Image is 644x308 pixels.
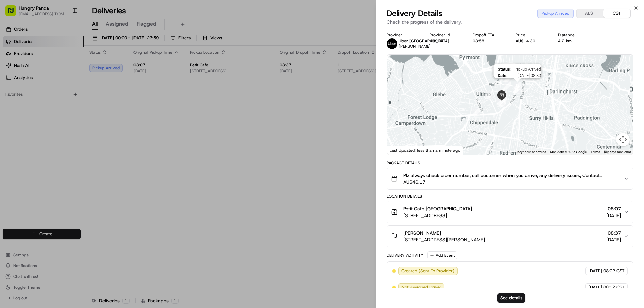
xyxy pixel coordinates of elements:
span: [DATE] [588,284,602,290]
div: Provider [387,32,419,38]
span: Map data ©2025 Google [550,150,587,154]
div: Delivery Activity [387,253,423,258]
a: Open this area in Google Maps (opens a new window) [389,146,411,155]
img: 1727276513143-84d647e1-66c0-4f92-a045-3c9f9f5dfd92 [14,64,26,76]
span: Petit Cafe [GEOGRAPHIC_DATA] [403,205,472,212]
div: 9 [504,81,511,89]
div: 💻 [57,150,62,156]
div: 8 [498,88,505,95]
span: [DATE] 08:30 [510,73,541,78]
span: [DATE] [606,236,621,243]
div: Last Updated: less than a minute ago [387,146,463,155]
div: 13 [503,75,511,82]
button: [PERSON_NAME][STREET_ADDRESS][PERSON_NAME]08:37[DATE] [387,226,633,247]
img: 1736555255976-a54dd68f-1ca7-489b-9aae-adbdc363a1c4 [7,64,19,76]
p: Check the progress of the delivery. [387,19,633,25]
span: [DATE] [588,268,602,274]
div: Provider Id [430,32,462,38]
span: • [22,122,24,127]
span: Created (Sent To Provider) [401,268,454,274]
a: Powered byPylon [47,166,81,171]
span: Delivery Details [387,8,442,19]
span: Plz always check order number, call customer when you arrive, any delivery issues, Contact WhatsA... [403,172,618,179]
img: Google [389,146,411,155]
span: [DATE] [606,212,621,219]
div: 📗 [7,150,12,156]
span: 08:07 [606,205,621,212]
span: Uber [GEOGRAPHIC_DATA] [399,38,449,44]
div: Start new chat [30,64,110,71]
div: 6 [498,100,506,107]
span: • [56,104,58,109]
a: 💻API Documentation [54,147,110,159]
div: We're available if you need us! [30,71,92,76]
div: 4 [500,95,507,103]
span: Status : [497,67,511,72]
button: Petit Cafe [GEOGRAPHIC_DATA][STREET_ADDRESS]08:07[DATE] [387,201,633,223]
a: Terms (opens in new tab) [591,150,600,154]
div: 7 [497,97,504,105]
button: Start new chat [114,66,122,74]
div: 4.2 km [558,38,590,44]
span: [PERSON_NAME] [399,44,431,49]
div: 11 [513,86,520,93]
div: Package Details [387,160,633,166]
button: Map camera controls [616,133,630,146]
div: 08:58 [473,38,505,44]
button: Add Event [427,251,457,259]
button: AEST [577,9,603,18]
button: See all [104,86,122,94]
div: AU$14.30 [516,38,548,44]
a: Report a map error [604,150,631,154]
span: AU$46.17 [403,179,618,185]
button: Keyboard shortcuts [517,150,546,155]
span: [PERSON_NAME] [21,104,54,109]
input: Clear [17,43,111,50]
span: Pickup Arrived [514,67,541,72]
button: See details [497,293,525,303]
button: CST [603,9,630,18]
span: 8月15日 [26,122,42,127]
span: 08:02 CST [603,268,625,274]
span: Pylon [67,166,81,171]
div: 2 [485,91,492,99]
div: Location Details [387,194,633,199]
span: [STREET_ADDRESS] [403,212,472,219]
img: 1736555255976-a54dd68f-1ca7-489b-9aae-adbdc363a1c4 [13,104,19,110]
span: [PERSON_NAME] [403,230,441,236]
button: Plz always check order number, call customer when you arrive, any delivery issues, Contact WhatsA... [387,168,633,189]
div: Dropoff ETA [473,32,505,38]
span: Knowledge Base [13,150,51,157]
div: 12 [514,82,521,89]
div: Distance [558,32,590,38]
img: Bea Lacdao [7,98,17,108]
img: Nash [7,7,20,20]
span: [STREET_ADDRESS][PERSON_NAME] [403,236,485,243]
span: Not Assigned Driver [401,284,441,290]
span: 08:37 [606,230,621,236]
span: 8月19日 [59,104,75,109]
img: uber-new-logo.jpeg [387,38,397,49]
a: 📗Knowledge Base [4,147,54,159]
div: Price [516,32,548,38]
span: API Documentation [63,150,108,157]
p: Welcome 👋 [7,27,122,38]
div: 1 [472,108,480,115]
span: 08:02 CST [603,284,625,290]
span: Date : [497,73,507,78]
div: Past conversations [7,87,45,93]
button: 40967 [430,38,443,44]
